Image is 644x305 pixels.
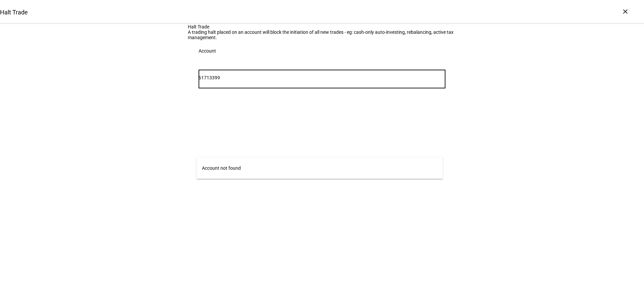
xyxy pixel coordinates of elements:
[620,6,631,17] div: ×
[199,48,216,54] div: Account
[188,29,456,40] div: A trading halt placed on an account will block the initiation of all new trades - eg: cash-only a...
[202,161,241,175] div: Account not found
[199,75,445,80] input: Number
[188,24,456,29] div: Halt Trade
